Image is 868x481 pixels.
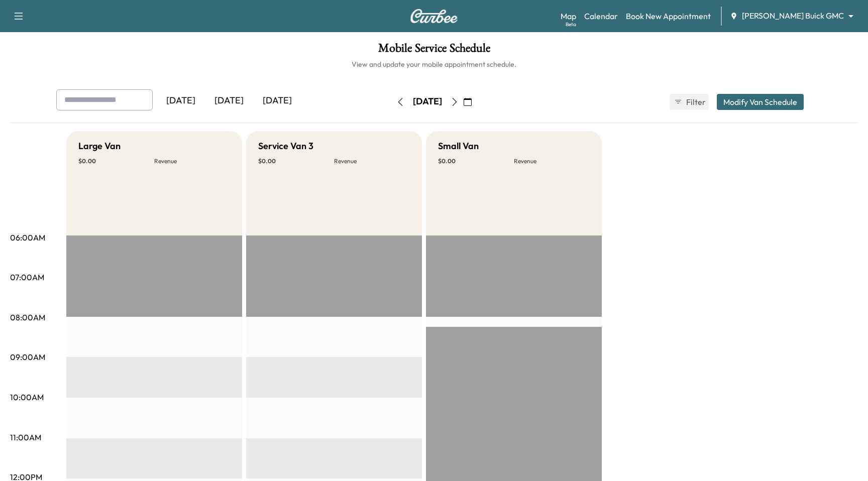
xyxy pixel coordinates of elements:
[10,271,44,283] p: 07:00AM
[626,10,711,22] a: Book New Appointment
[10,391,44,403] p: 10:00AM
[205,89,253,112] div: [DATE]
[10,42,858,59] h1: Mobile Service Schedule
[514,157,590,165] p: Revenue
[413,95,442,108] div: [DATE]
[561,10,576,22] a: MapBeta
[670,94,709,110] button: Filter
[10,431,41,443] p: 11:00AM
[410,9,458,23] img: Curbee Logo
[334,157,410,165] p: Revenue
[157,89,205,112] div: [DATE]
[258,139,313,153] h5: Service Van 3
[10,311,45,323] p: 08:00AM
[717,94,804,110] button: Modify Van Schedule
[10,231,45,244] p: 06:00AM
[438,139,479,153] h5: Small Van
[78,139,121,153] h5: Large Van
[154,157,230,165] p: Revenue
[253,89,301,112] div: [DATE]
[584,10,618,22] a: Calendar
[10,351,45,363] p: 09:00AM
[258,157,334,165] p: $ 0.00
[78,157,154,165] p: $ 0.00
[438,157,514,165] p: $ 0.00
[742,10,844,22] span: [PERSON_NAME] Buick GMC
[686,96,704,108] span: Filter
[566,21,576,28] div: Beta
[10,59,858,69] h6: View and update your mobile appointment schedule.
